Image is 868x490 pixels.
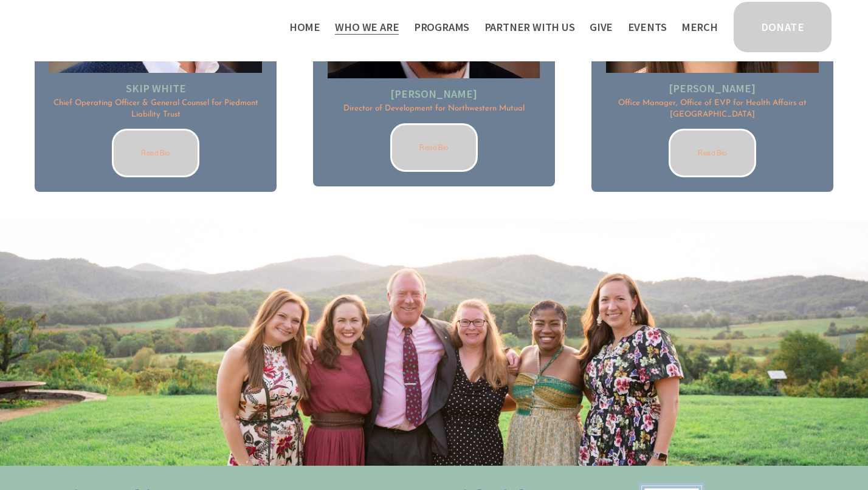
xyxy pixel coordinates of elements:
h2: [PERSON_NAME] [328,87,540,101]
span: Who We Are [335,18,399,36]
p: Chief Operating Officer & General Counsel for Piedmont Liability Trust [49,98,262,120]
a: folder dropdown [414,17,470,37]
a: Read Bio [112,129,199,177]
a: folder dropdown [335,17,399,37]
h2: Skip white [49,81,262,96]
a: Read Bio [390,123,478,172]
span: Partner With Us [484,18,575,36]
button: Previous Slide [12,333,29,353]
p: Director of Development for Northwestern Mutual [328,103,540,115]
p: Office Manager, Office of EVP for Health Affairs at [GEOGRAPHIC_DATA] [606,98,819,120]
a: Read Bio [669,129,756,177]
a: Give [590,17,613,37]
a: Events [628,17,667,37]
span: Programs [414,18,470,36]
h2: [PERSON_NAME] [606,81,819,96]
a: Merch [681,17,718,37]
a: Home [289,17,320,37]
button: Next Slide [839,333,856,353]
a: folder dropdown [484,17,575,37]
